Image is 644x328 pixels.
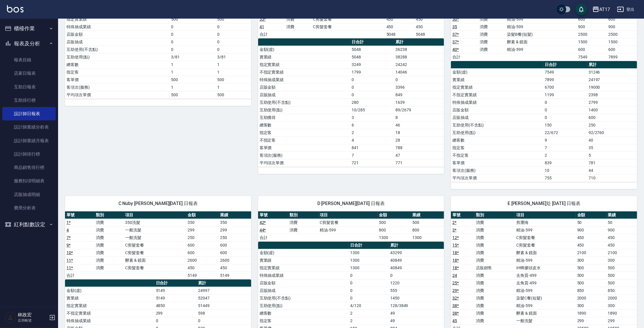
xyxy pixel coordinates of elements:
[2,147,56,161] a: 設計師排行榜
[349,272,389,279] td: 0
[606,241,637,249] td: 450
[606,256,637,264] td: 300
[288,219,318,226] td: 消費
[65,272,94,279] td: 合計
[577,38,607,46] td: 1500
[451,144,543,151] td: 指定客
[216,91,251,99] td: 500
[265,201,437,206] span: D [PERSON_NAME][DATE] 日報表
[216,68,251,76] td: 1
[2,80,56,94] a: 互助日報表
[258,68,350,76] td: 不指定實業績
[452,24,457,29] a: 35
[186,226,219,234] td: 299
[378,234,411,241] td: 1300
[350,99,394,106] td: 280
[587,174,637,182] td: 710
[451,99,543,106] td: 特殊抽成業績
[258,121,350,129] td: 總客數
[350,114,394,121] td: 3
[65,53,170,61] td: 互助使用(點)
[186,241,219,249] td: 600
[124,264,186,272] td: C剪髮套餐
[350,61,394,68] td: 3249
[94,249,124,256] td: 消費
[186,249,219,256] td: 600
[285,15,312,23] td: 消費
[515,219,575,226] td: 剪瀏海
[506,23,577,31] td: 精油-599
[394,46,444,53] td: 36238
[607,23,637,31] td: 900
[414,23,444,31] td: 450
[451,114,543,121] td: 店販抽成
[65,76,170,83] td: 客單價
[587,121,637,129] td: 250
[411,234,444,241] td: 1300
[478,23,506,31] td: 消費
[606,211,637,219] th: 業績
[478,46,506,53] td: 消費
[394,159,444,167] td: 771
[258,31,285,38] td: 合計
[124,249,186,256] td: C剪髮套餐
[258,211,444,242] table: a dense table
[258,99,350,106] td: 互助使用(不含點)
[258,129,350,136] td: 指定客
[65,38,170,46] td: 店販抽成
[170,91,216,99] td: 500
[506,38,577,46] td: 酵素 & 鏡面
[394,151,444,159] td: 47
[451,106,543,114] td: 店販金額
[94,211,124,219] th: 類別
[2,134,56,147] a: 設計師業績月報表
[350,83,394,91] td: 0
[543,68,587,76] td: 7549
[258,211,288,219] th: 單號
[65,83,170,91] td: 客項次(服務)
[2,161,56,174] a: 商品銷售排行榜
[219,264,251,272] td: 450
[94,264,124,272] td: 消費
[94,219,124,226] td: 消費
[349,256,389,264] td: 1300
[2,21,56,36] button: 櫃檯作業
[349,242,389,249] th: 日合計
[474,219,515,226] td: 消費
[607,46,637,53] td: 600
[543,167,587,174] td: 10
[587,83,637,91] td: 19000
[543,106,587,114] td: 0
[452,273,457,278] a: 24
[506,46,577,53] td: 精油-599
[394,129,444,136] td: 18
[411,226,444,234] td: 800
[587,91,637,99] td: 2398
[318,226,378,234] td: 精油-599
[258,144,350,151] td: 客單價
[607,53,637,61] td: 7899
[607,15,637,23] td: 600
[599,6,610,13] div: AT17
[587,167,637,174] td: 44
[543,151,587,159] td: 2
[394,61,444,68] td: 24242
[219,226,251,234] td: 299
[258,91,350,99] td: 店販抽成
[318,211,378,219] th: 項目
[2,94,56,107] a: 互助排行榜
[18,318,47,323] p: 店用帳號
[2,67,56,80] a: 店家日報表
[216,76,251,83] td: 500
[350,136,394,144] td: 4
[350,144,394,151] td: 841
[350,129,394,136] td: 2
[587,106,637,114] td: 1400
[378,226,411,234] td: 800
[394,144,444,151] td: 788
[515,234,575,241] td: C剪髮套餐
[258,151,350,159] td: 客項次(服務)
[590,3,612,15] button: AT17
[615,4,637,15] button: 登出
[170,68,216,76] td: 1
